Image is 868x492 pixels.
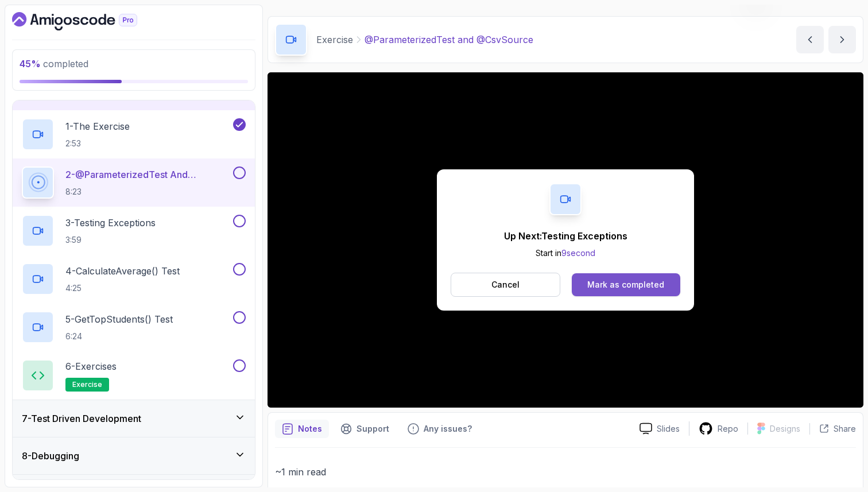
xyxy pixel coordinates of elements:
[22,263,246,295] button: 4-calculateAverage() Test4:25
[72,380,102,389] span: exercise
[22,359,246,392] button: 6-Exercisesexercise
[561,248,595,258] span: 9 second
[770,423,800,435] p: Designs
[572,273,680,296] button: Mark as completed
[718,423,738,435] p: Repo
[13,437,255,474] button: 8-Debugging
[65,216,156,230] p: 3 - Testing Exceptions
[834,423,856,435] p: Share
[275,420,329,438] button: notes button
[657,423,680,435] p: Slides
[65,264,180,278] p: 4 - calculateAverage() Test
[65,168,231,181] p: 2 - @ParameterizedTest and @CsvSource
[22,215,246,247] button: 3-Testing Exceptions3:59
[275,464,856,480] p: ~1 min read
[451,273,560,297] button: Cancel
[65,331,173,342] p: 6:24
[365,33,533,47] p: @ParameterizedTest and @CsvSource
[12,12,164,30] a: Dashboard
[20,58,88,69] span: completed
[268,72,863,408] iframe: 2 - Testing getGrade Method
[65,282,180,294] p: 4:25
[809,423,856,435] button: Share
[65,234,156,246] p: 3:59
[22,412,141,425] h3: 7 - Test Driven Development
[298,423,322,435] p: Notes
[65,138,130,149] p: 2:53
[334,420,396,438] button: Support button
[65,119,130,133] p: 1 - The Exercise
[504,229,627,243] p: Up Next: Testing Exceptions
[20,58,41,69] span: 45 %
[796,26,824,53] button: previous content
[65,312,173,326] p: 5 - getTopStudents() Test
[504,247,627,259] p: Start in
[22,166,246,199] button: 2-@ParameterizedTest and @CsvSource8:23
[13,400,255,437] button: 7-Test Driven Development
[424,423,472,435] p: Any issues?
[630,423,689,435] a: Slides
[828,26,856,53] button: next content
[22,449,79,463] h3: 8 - Debugging
[316,33,353,47] p: Exercise
[356,423,389,435] p: Support
[22,311,246,343] button: 5-getTopStudents() Test6:24
[401,420,479,438] button: Feedback button
[689,421,747,436] a: Repo
[491,279,520,290] p: Cancel
[65,186,231,197] p: 8:23
[22,118,246,150] button: 1-The Exercise2:53
[587,279,664,290] div: Mark as completed
[65,359,117,373] p: 6 - Exercises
